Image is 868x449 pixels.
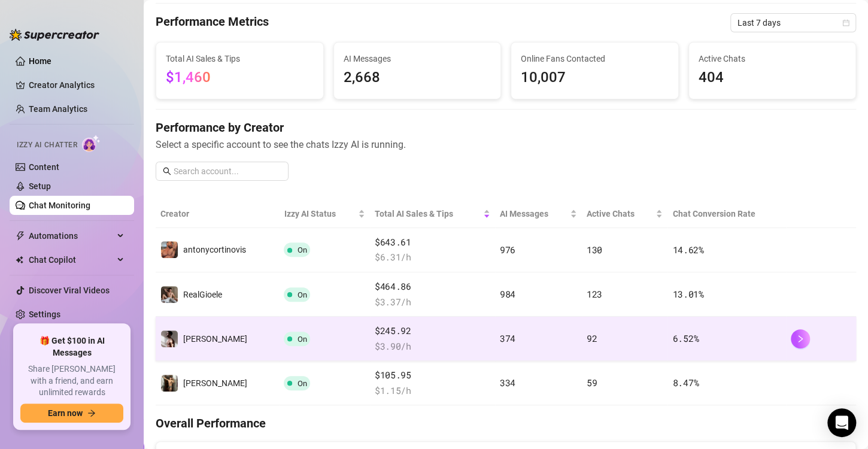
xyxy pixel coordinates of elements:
span: AI Messages [500,207,567,220]
span: Izzy AI Status [284,207,355,220]
span: 130 [587,244,602,256]
span: $ 1.15 /h [375,384,490,398]
th: Creator [156,200,279,228]
img: logo-BBDzfeDw.svg [10,29,99,41]
span: $ 6.31 /h [375,250,490,265]
span: arrow-right [87,409,96,417]
span: Active Chats [587,207,654,220]
span: Active Chats [699,52,846,65]
span: Total AI Sales & Tips [166,52,314,65]
span: On [297,290,306,299]
th: Active Chats [582,200,668,228]
span: $105.95 [375,368,490,383]
span: [PERSON_NAME] [183,378,247,388]
h4: Performance Metrics [156,13,269,32]
img: antonycortinovis [161,241,178,258]
input: Search account... [174,165,281,178]
span: Select a specific account to see the chats Izzy AI is running. [156,137,856,152]
span: $ 3.90 /h [375,339,490,354]
span: 2,668 [344,66,491,89]
span: search [163,167,171,175]
img: RealGioele [161,286,178,303]
th: Total AI Sales & Tips [370,200,495,228]
a: Setup [29,181,51,191]
span: Share [PERSON_NAME] with a friend, and earn unlimited rewards [20,363,123,399]
a: Discover Viral Videos [29,286,110,295]
span: AI Messages [344,52,491,65]
a: Settings [29,310,60,319]
span: 13.01 % [672,288,703,300]
span: 123 [587,288,602,300]
span: Chat Copilot [29,250,114,269]
span: 59 [587,377,597,389]
span: Earn now [48,408,83,418]
span: 404 [699,66,846,89]
img: Bruno [161,375,178,392]
img: Johnnyrichs [161,330,178,347]
a: Team Analytics [29,104,87,114]
th: AI Messages [495,200,582,228]
span: 92 [587,332,597,344]
div: Open Intercom Messenger [827,408,856,437]
span: [PERSON_NAME] [183,334,247,344]
span: 334 [500,377,515,389]
th: Chat Conversion Rate [667,200,786,228]
span: 6.52 % [672,332,699,344]
button: Earn nowarrow-right [20,404,123,423]
span: $464.86 [375,280,490,294]
span: $643.61 [375,235,490,250]
span: On [297,245,306,254]
span: $1,460 [166,69,211,86]
h4: Overall Performance [156,415,856,432]
img: AI Chatter [82,135,101,152]
a: Content [29,162,59,172]
span: 374 [500,332,515,344]
span: 984 [500,288,515,300]
span: 8.47 % [672,377,699,389]
a: Creator Analytics [29,75,125,95]
span: Total AI Sales & Tips [375,207,481,220]
span: RealGioele [183,290,222,299]
span: $245.92 [375,324,490,338]
span: 976 [500,244,515,256]
img: Chat Copilot [16,256,23,264]
span: 14.62 % [672,244,703,256]
span: 10,007 [521,66,669,89]
th: Izzy AI Status [279,200,369,228]
span: antonycortinovis [183,245,246,254]
span: calendar [842,19,849,26]
span: right [796,335,805,343]
span: Online Fans Contacted [521,52,669,65]
button: right [791,329,810,348]
span: 🎁 Get $100 in AI Messages [20,335,123,359]
h4: Performance by Creator [156,119,856,136]
span: On [297,335,306,344]
span: Izzy AI Chatter [17,139,77,151]
span: Automations [29,226,114,245]
span: thunderbolt [16,231,25,241]
a: Chat Monitoring [29,201,90,210]
a: Home [29,56,51,66]
span: Last 7 days [738,14,849,32]
span: On [297,379,306,388]
span: $ 3.37 /h [375,295,490,310]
